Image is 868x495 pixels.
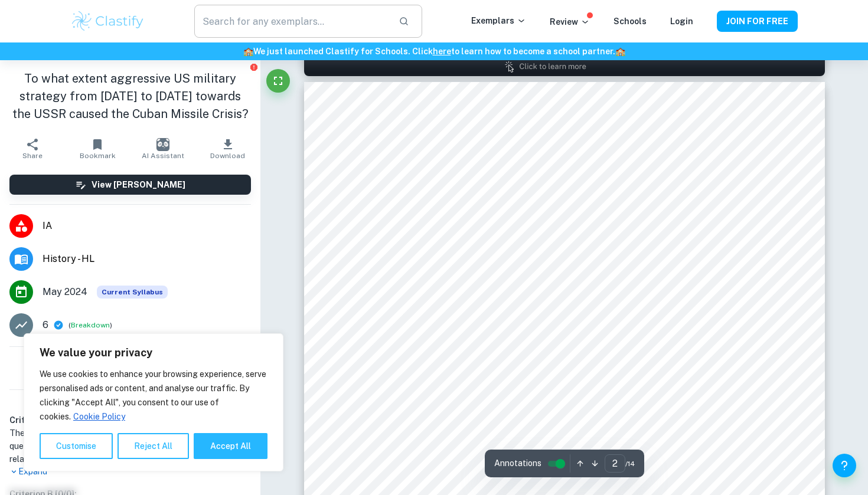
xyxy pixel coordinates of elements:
[249,63,258,71] button: Report issue
[97,286,168,299] div: This exemplar is based on the current syllabus. Feel free to refer to it for inspiration/ideas wh...
[71,320,110,330] button: Breakdown
[5,395,256,409] h6: Examiner's summary
[210,152,245,160] span: Download
[92,178,185,191] h6: View [PERSON_NAME]
[130,132,195,165] button: AI Assistant
[43,318,48,332] p: 6
[118,433,189,459] button: Reject All
[717,11,798,32] button: JOIN FOR FREE
[670,17,693,26] a: Login
[68,320,112,331] span: ( )
[9,427,251,466] h1: The student clearly stated an appropriate and specific question for the historical investigation,...
[40,346,267,360] p: We value your privacy
[70,9,145,33] img: Clastify logo
[9,175,251,195] button: View [PERSON_NAME]
[2,45,866,58] h6: We just launched Clastify for Schools. Click to learn how to become a school partner.
[24,333,283,471] div: We value your privacy
[833,454,856,477] button: Help and Feedback
[195,132,260,165] button: Download
[243,47,253,56] span: 🏫
[494,457,541,470] span: Annotations
[266,69,290,93] button: Fullscreen
[73,411,126,422] a: Cookie Policy
[9,70,251,123] h1: To what extent aggressive US military strategy from [DATE] to [DATE] towards the USSR caused the ...
[80,152,116,160] span: Bookmark
[40,433,113,459] button: Customise
[194,5,389,38] input: Search for any exemplars...
[615,47,625,56] span: 🏫
[142,152,184,160] span: AI Assistant
[40,367,267,424] p: We use cookies to enhance your browsing experience, serve personalised ads or content, and analys...
[22,152,43,160] span: Share
[43,219,251,233] span: IA
[194,433,267,459] button: Accept All
[65,132,130,165] button: Bookmark
[9,466,251,478] p: Expand
[471,14,526,27] p: Exemplars
[614,17,647,26] a: Schools
[97,286,168,299] span: Current Syllabus
[43,252,251,266] span: History - HL
[625,458,635,469] span: / 14
[43,285,87,299] span: May 2024
[9,414,251,427] h6: Criterion A [ 4 / 6 ]:
[433,47,451,56] a: here
[550,15,590,28] p: Review
[156,138,169,151] img: AI Assistant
